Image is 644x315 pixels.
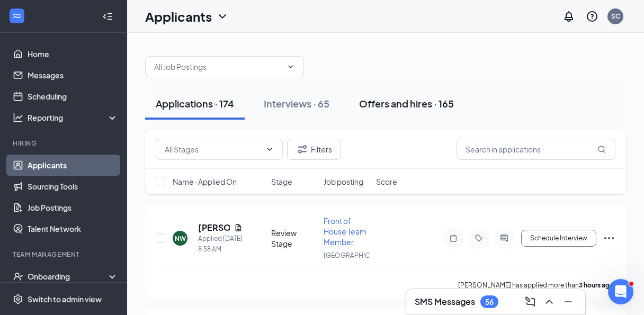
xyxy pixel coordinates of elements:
[560,293,577,310] button: Minimize
[173,176,237,187] span: Name · Applied On
[543,295,556,308] svg: ChevronUp
[28,112,119,123] div: Reporting
[264,97,329,110] div: Interviews · 65
[265,145,274,154] svg: ChevronDown
[13,139,116,148] div: Hiring
[28,155,118,176] a: Applicants
[28,294,102,304] div: Switch to admin view
[198,233,243,255] div: Applied [DATE] 8:58 AM
[376,176,397,187] span: Score
[154,61,282,73] input: All Job Postings
[415,296,475,308] h3: SMS Messages
[458,281,615,290] p: [PERSON_NAME] has applied more than .
[498,234,511,242] svg: ActiveChat
[13,271,23,282] svg: UserCheck
[472,234,485,242] svg: Tag
[175,234,186,243] div: NW
[271,228,317,249] div: Review Stage
[28,43,118,65] a: Home
[165,143,261,155] input: All Stages
[562,10,575,23] svg: Notifications
[324,176,363,187] span: Job posting
[198,222,230,233] h5: [PERSON_NAME]
[287,139,341,160] button: Filter Filters
[13,294,23,304] svg: Settings
[28,197,118,218] a: Job Postings
[28,176,118,197] a: Sourcing Tools
[611,12,620,21] div: SC
[447,234,460,242] svg: Note
[216,10,229,23] svg: ChevronDown
[28,218,118,239] a: Talent Network
[145,7,212,25] h1: Applicants
[156,97,234,110] div: Applications · 174
[296,143,309,156] svg: Filter
[522,293,539,310] button: ComposeMessage
[324,251,391,259] span: [GEOGRAPHIC_DATA]
[562,295,575,308] svg: Minimize
[359,97,454,110] div: Offers and hires · 165
[541,293,558,310] button: ChevronUp
[13,112,23,123] svg: Analysis
[521,230,596,247] button: Schedule Interview
[586,10,598,23] svg: QuestionInfo
[485,298,494,307] div: 56
[28,271,109,282] div: Onboarding
[287,62,295,71] svg: ChevronDown
[597,145,606,154] svg: MagnifyingGlass
[324,216,366,247] span: Front of House Team Member
[271,176,292,187] span: Stage
[603,232,615,245] svg: Ellipses
[457,139,615,160] input: Search in applications
[28,65,118,86] a: Messages
[28,86,118,107] a: Scheduling
[12,11,22,21] svg: WorkstreamLogo
[102,11,113,22] svg: Collapse
[524,295,536,308] svg: ComposeMessage
[608,279,633,304] iframe: Intercom live chat
[579,281,614,289] b: 3 hours ago
[13,250,116,259] div: Team Management
[234,223,243,232] svg: Document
